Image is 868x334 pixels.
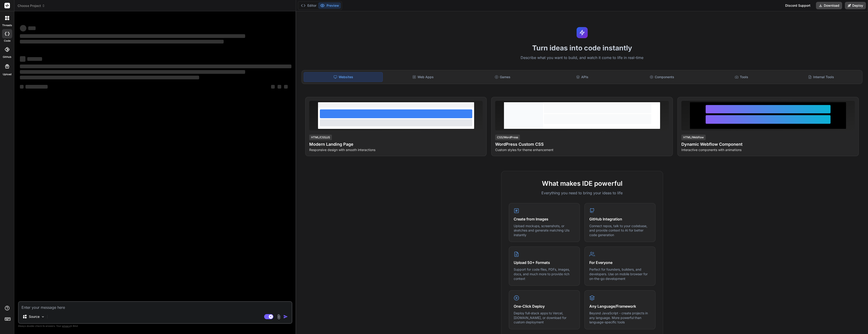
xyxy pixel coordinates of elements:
[309,148,483,152] p: Responsive design with smooth interactions
[514,267,575,281] p: Support for code files, PDFs, images, docs, and much more to provide rich context
[514,311,575,325] p: Deploy full-stack apps to Vercel, [DOMAIN_NAME], or download for custom deployment
[4,39,10,43] label: code
[495,141,669,148] h4: WordPress Custom CSS
[284,85,288,89] span: ‌
[276,314,281,319] img: attachment
[309,141,483,148] h4: Modern Landing Page
[20,65,291,68] span: ‌
[299,44,865,52] h1: Turn ideas into code instantly
[589,224,651,237] p: Connect repos, talk to your codebase, and provide context to AI for better code generation
[20,25,26,31] span: ‌
[2,23,12,27] label: threads
[681,141,855,148] h4: Dynamic Webflow Component
[41,315,45,319] img: Pick Models
[589,260,651,265] h4: For Everyone
[495,135,520,140] div: CSS/WordPress
[589,303,651,309] h4: Any Language/Framework
[514,216,575,222] h4: Create from Images
[3,72,12,76] label: Upload
[28,26,36,30] span: ‌
[309,135,332,140] div: HTML/CSS/JS
[20,70,245,74] span: ‌
[318,2,341,9] button: Preview
[495,148,669,152] p: Custom styles for theme enhancement
[29,314,40,319] p: Source
[514,303,575,309] h4: One-Click Deploy
[299,55,865,61] p: Describe what you want to build, and watch it come to life in real-time
[283,314,288,319] img: icon
[304,72,383,82] div: Websites
[623,72,701,82] div: Components
[3,55,11,59] label: GitHub
[18,3,45,8] span: Choose Project
[299,2,318,9] button: Editor
[20,56,25,62] span: ‌
[278,85,281,89] span: ‌
[20,76,199,79] span: ‌
[589,267,651,281] p: Perfect for founders, builders, and developers. Use on mobile browser for on-the-go development
[20,34,245,38] span: ‌
[18,324,292,328] p: Always double-check its answers. Your in Bind
[62,325,70,327] span: privacy
[845,2,866,9] button: Deploy
[782,2,813,9] div: Discord Support
[514,260,575,265] h4: Upload 50+ Formats
[463,72,542,82] div: Games
[27,57,42,61] span: ‌
[20,40,224,43] span: ‌
[681,135,706,140] div: HTML/Webflow
[509,190,655,196] p: Everything you need to bring your ideas to life
[514,224,575,237] p: Upload mockups, screenshots, or sketches and generate matching UIs instantly
[782,72,860,82] div: Internal Tools
[702,72,781,82] div: Tools
[271,85,275,89] span: ‌
[681,148,855,152] p: Interactive components with animations
[384,72,462,82] div: Web Apps
[509,179,655,188] h2: What makes IDE powerful
[816,2,842,9] button: Download
[20,85,24,89] span: ‌
[589,311,651,325] p: Beyond JavaScript - create projects in any language. More powerful than language-specific tools
[543,72,621,82] div: APIs
[25,85,48,89] span: ‌
[589,216,651,222] h4: GitHub Integration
